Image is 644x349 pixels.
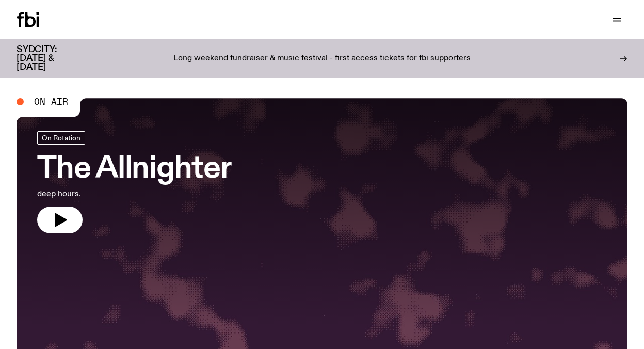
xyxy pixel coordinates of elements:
[42,134,81,141] span: On Rotation
[37,155,231,184] h3: The Allnighter
[34,97,68,106] span: On Air
[17,45,83,72] h3: SYDCITY: [DATE] & [DATE]
[173,54,471,64] p: Long weekend fundraiser & music festival - first access tickets for fbi supporters
[37,131,231,233] a: The Allnighterdeep hours.
[37,188,231,200] p: deep hours.
[37,131,85,145] a: On Rotation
